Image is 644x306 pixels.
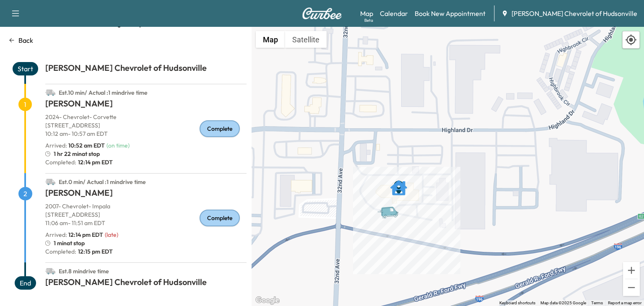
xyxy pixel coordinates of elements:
[622,31,640,49] div: Recenter map
[415,8,486,18] a: Book New Appointment
[59,89,148,96] span: Est. 10 min / Actual : 1 min drive time
[54,239,85,247] span: 1 min at stop
[45,187,247,202] h1: [PERSON_NAME]
[45,219,247,227] p: 11:06 am - 11:51 am EDT
[390,175,407,192] gmp-advanced-marker: NATHAN STRICKLER
[59,267,109,275] span: Est. 8 min drive time
[68,231,103,239] span: 12:14 pm EDT
[18,98,32,111] span: 1
[380,8,408,18] a: Calendar
[59,178,146,186] span: Est. 0 min / Actual : 1 min drive time
[45,158,247,166] p: Completed:
[360,8,373,18] a: MapBeta
[608,301,641,305] a: Report a map error
[254,295,281,306] a: Open this area in Google Maps (opens a new window)
[254,295,281,306] img: Google
[18,35,33,45] p: Back
[540,301,586,305] span: Map data ©2025 Google
[302,8,342,19] img: Curbee Logo
[45,247,247,256] p: Completed:
[591,301,603,305] a: Terms (opens in new tab)
[45,121,247,130] p: [STREET_ADDRESS]
[285,31,327,48] button: Show satellite imagery
[45,141,105,150] p: Arrived :
[499,300,535,306] button: Keyboard shortcuts
[45,62,247,77] h1: [PERSON_NAME] Chevrolet of Hudsonville
[68,142,105,149] span: 10:52 am EDT
[200,120,240,137] div: Complete
[76,247,113,256] span: 12:15 pm EDT
[18,187,32,200] span: 2
[13,62,38,75] span: Start
[623,262,640,279] button: Zoom in
[54,150,100,158] span: 1 hr 22 min at stop
[200,210,240,226] div: Complete
[377,197,406,212] gmp-advanced-marker: Van
[105,231,118,239] span: ( late )
[45,98,247,113] h1: [PERSON_NAME]
[512,8,637,18] span: [PERSON_NAME] Chevrolet of Hudsonville
[15,276,36,290] span: End
[45,210,247,219] p: [STREET_ADDRESS]
[256,31,285,48] button: Show street map
[45,130,247,138] p: 10:12 am - 10:57 am EDT
[45,276,247,291] h1: [PERSON_NAME] Chevrolet of Hudsonville
[45,231,103,239] p: Arrived :
[76,158,113,166] span: 12:14 pm EDT
[45,113,247,121] p: 2024 - Chevrolet - Corvette
[364,17,373,23] div: Beta
[45,202,247,210] p: 2007 - Chevrolet - Impala
[623,279,640,296] button: Zoom out
[106,142,130,149] span: ( on time )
